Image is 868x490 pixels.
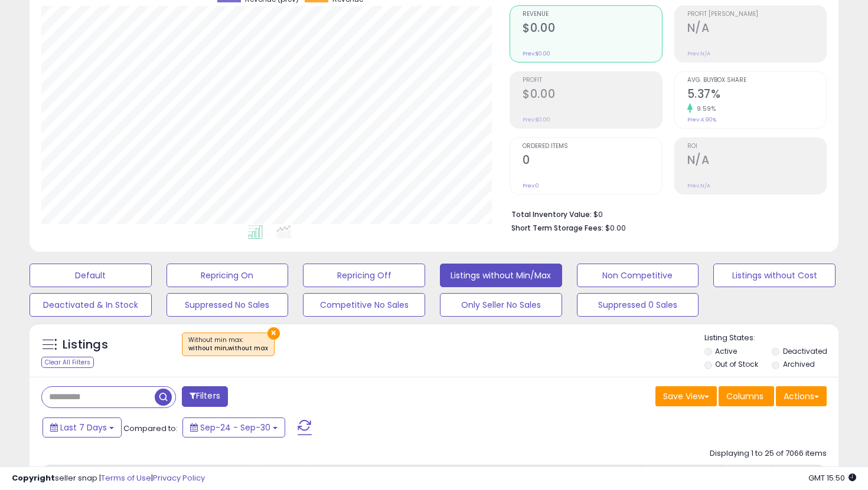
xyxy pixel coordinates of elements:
[303,264,425,287] button: Repricing Off
[783,346,827,356] label: Deactivated
[713,264,836,287] button: Listings without Cost
[523,116,550,123] small: Prev: $0.00
[101,472,151,484] a: Terms of Use
[12,473,205,484] div: seller snap | |
[577,264,699,287] button: Non Competitive
[523,21,661,37] h2: $0.00
[303,293,425,317] button: Competitive No Sales
[123,423,178,434] span: Compared to:
[43,417,122,438] button: Last 7 Days
[440,293,562,317] button: Only Seller No Sales
[63,337,108,353] h5: Listings
[719,386,774,406] button: Columns
[710,448,827,459] div: Displaying 1 to 25 of 7066 items
[523,143,661,150] span: Ordered Items
[188,344,268,353] div: without min,without max
[783,359,815,369] label: Archived
[30,264,152,287] button: Default
[523,87,661,103] h2: $0.00
[182,386,228,407] button: Filters
[267,327,280,340] button: ×
[687,153,826,169] h2: N/A
[41,357,94,368] div: Clear All Filters
[511,223,603,233] b: Short Term Storage Fees:
[704,333,839,344] p: Listing States:
[188,336,268,353] span: Without min max :
[605,222,626,234] span: $0.00
[60,422,107,433] span: Last 7 Days
[776,386,827,406] button: Actions
[523,182,539,189] small: Prev: 0
[715,359,758,369] label: Out of Stock
[523,50,550,57] small: Prev: $0.00
[687,87,826,103] h2: 5.37%
[687,182,710,189] small: Prev: N/A
[200,422,270,433] span: Sep-24 - Sep-30
[687,11,826,18] span: Profit [PERSON_NAME]
[523,11,661,18] span: Revenue
[687,21,826,37] h2: N/A
[523,77,661,84] span: Profit
[511,206,818,221] li: $0
[182,417,285,438] button: Sep-24 - Sep-30
[715,346,737,356] label: Active
[687,77,826,84] span: Avg. Buybox Share
[167,293,289,317] button: Suppressed No Sales
[511,209,592,219] b: Total Inventory Value:
[655,386,717,406] button: Save View
[523,153,661,169] h2: 0
[687,143,826,150] span: ROI
[687,116,716,123] small: Prev: 4.90%
[687,50,710,57] small: Prev: N/A
[167,264,289,287] button: Repricing On
[440,264,562,287] button: Listings without Min/Max
[12,472,55,484] strong: Copyright
[153,472,205,484] a: Privacy Policy
[577,293,699,317] button: Suppressed 0 Sales
[693,104,716,113] small: 9.59%
[30,293,152,317] button: Deactivated & In Stock
[808,472,856,484] span: 2025-10-8 15:50 GMT
[726,390,763,402] span: Columns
